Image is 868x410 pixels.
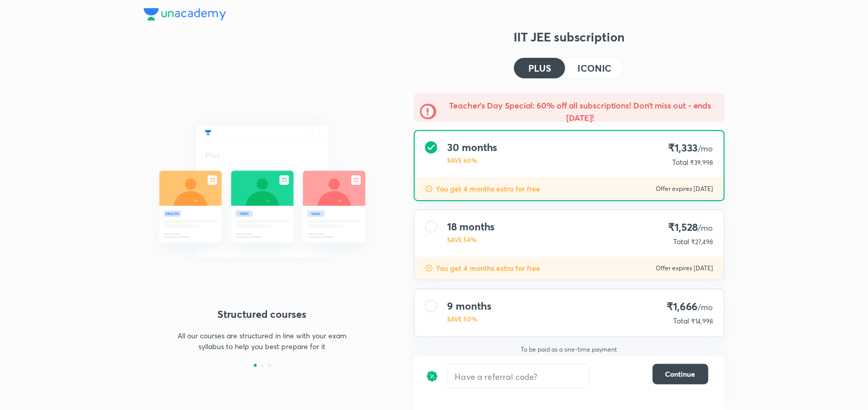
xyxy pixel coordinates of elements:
h4: PLUS [528,63,551,73]
span: Continue [665,369,696,379]
button: PLUS [514,58,565,78]
img: discount [426,364,438,389]
span: /mo [698,222,714,233]
p: Offer expires [DATE] [656,185,714,193]
button: Continue [653,364,708,384]
span: ₹14,998 [692,317,714,325]
p: SAVE 54% [448,235,495,244]
img: Company Logo [144,8,226,20]
h3: IIT JEE subscription [414,29,725,45]
button: ICONIC [565,58,624,78]
p: Offer expires [DATE] [656,264,714,272]
h4: 9 months [448,300,492,312]
span: /mo [698,301,714,312]
p: SAVE 50% [448,314,492,323]
h4: ₹1,528 [668,221,713,234]
p: You get 4 months extra for free [436,184,541,194]
img: discount [425,185,433,193]
img: daily_live_classes_be8fa5af21.svg [144,102,381,280]
input: Have a referral code? [447,364,589,389]
p: SAVE 60% [448,156,498,165]
p: Total [674,236,689,247]
h5: Teacher’s Day Special: 60% off all subscriptions! Don’t miss out - ends [DATE]! [442,99,719,124]
h4: 18 months [448,221,495,233]
span: /mo [698,143,714,154]
h4: ₹1,333 [668,141,713,155]
span: ₹27,498 [692,238,714,246]
span: ₹39,998 [691,159,714,166]
p: To be paid as a one-time payment [406,346,733,354]
h4: Structured courses [144,307,381,322]
img: - [420,103,436,120]
p: You get 4 months extra for free [436,263,541,273]
h4: 30 months [448,141,498,154]
p: Total [674,316,689,326]
h4: ₹1,666 [666,300,713,314]
img: discount [425,264,433,272]
p: All our courses are structured in line with your exam syllabus to help you best prepare for it [173,330,351,352]
h4: ICONIC [577,63,611,73]
p: Total [673,157,688,167]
